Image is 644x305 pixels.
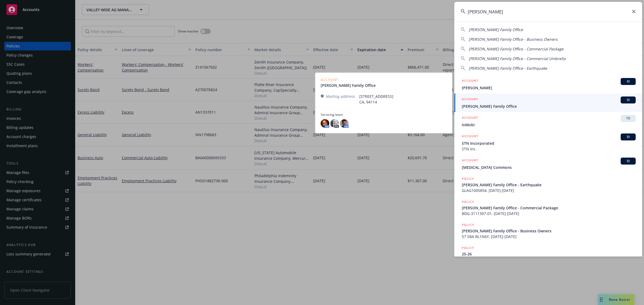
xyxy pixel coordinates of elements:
[469,66,547,71] span: [PERSON_NAME] Family Office - Earthquake
[462,222,474,228] h5: POLICY
[454,196,642,219] a: POLICY[PERSON_NAME] Family Office - Commercial PackageBDG-3111307-01, [DATE]-[DATE]
[462,182,636,188] span: [PERSON_NAME] Family Office - Earthquake
[462,165,636,170] span: [MEDICAL_DATA] Commons
[462,188,636,193] span: GLAG1005854, [DATE]-[DATE]
[623,135,634,139] span: BI
[623,116,634,121] span: TR
[454,112,642,131] a: ACCOUNTTRInMobi
[462,140,636,146] span: STN Incorporated
[462,115,478,121] h5: ACCOUNT
[454,173,642,196] a: POLICY[PERSON_NAME] Family Office - EarthquakeGLAG1005854, [DATE]-[DATE]
[462,205,636,211] span: [PERSON_NAME] Family Office - Commercial Package
[623,79,634,84] span: BI
[462,245,474,251] h5: POLICY
[469,46,563,51] span: [PERSON_NAME] Family Office - Commercial Package
[454,75,642,94] a: ACCOUNTBI[PERSON_NAME]
[454,242,642,265] a: POLICY25-26
[469,56,566,61] span: [PERSON_NAME] Family Office - Commercial Umbrella
[469,27,523,32] span: [PERSON_NAME] Family Office
[454,155,642,173] a: ACCOUNTBI[MEDICAL_DATA] Commons
[623,98,634,102] span: BI
[454,131,642,155] a: ACCOUNTBISTN IncorporatedSTN Inc.
[469,37,558,42] span: [PERSON_NAME] Family Office - Business Owners
[462,122,636,128] span: InMobi
[462,199,474,204] h5: POLICY
[462,228,636,234] span: [PERSON_NAME] Family Office - Business Owners
[462,176,474,181] h5: POLICY
[462,211,636,216] span: BDG-3111307-01, [DATE]-[DATE]
[623,159,634,163] span: BI
[462,96,478,103] h5: ACCOUNT
[462,103,636,109] span: [PERSON_NAME] Family Office
[462,78,478,84] h5: ACCOUNT
[454,2,642,21] input: Search...
[462,251,636,257] span: 25-26
[462,234,636,239] span: 57 SBA BL1N6Y, [DATE]-[DATE]
[454,219,642,242] a: POLICY[PERSON_NAME] Family Office - Business Owners57 SBA BL1N6Y, [DATE]-[DATE]
[462,158,478,164] h5: ACCOUNT
[462,85,636,91] span: [PERSON_NAME]
[454,94,642,112] a: ACCOUNTBI[PERSON_NAME] Family Office
[462,133,478,140] h5: ACCOUNT
[462,146,636,152] span: STN Inc.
